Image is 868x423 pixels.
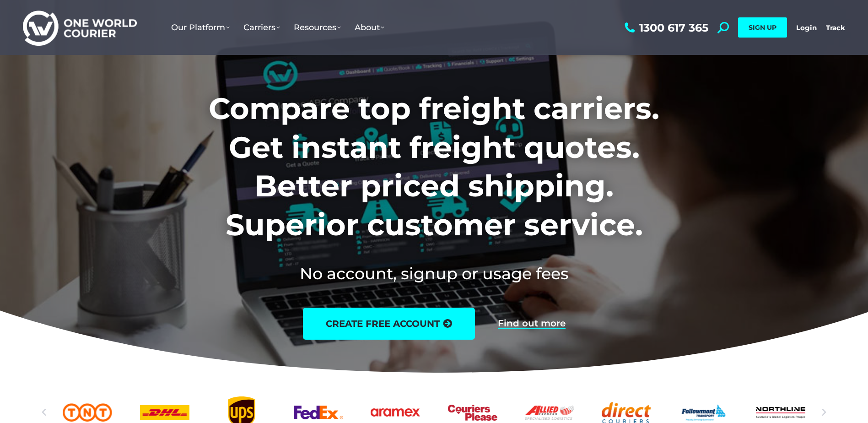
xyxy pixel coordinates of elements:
a: Carriers [237,13,287,42]
a: create free account [303,308,475,340]
h1: Compare top freight carriers. Get instant freight quotes. Better priced shipping. Superior custom... [148,89,720,244]
a: Resources [287,13,348,42]
a: Login [796,23,817,32]
span: About [355,22,384,33]
h2: No account, signup or usage fees [148,262,720,285]
a: About [348,13,391,42]
span: Our Platform [171,22,230,33]
a: 1300 617 365 [622,22,708,33]
span: Carriers [243,22,280,33]
a: Our Platform [164,13,237,42]
img: One World Courier [23,9,137,46]
a: SIGN UP [738,17,787,38]
a: Track [826,23,845,32]
span: SIGN UP [749,23,776,32]
a: Find out more [498,319,566,329]
span: Resources [294,22,341,33]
